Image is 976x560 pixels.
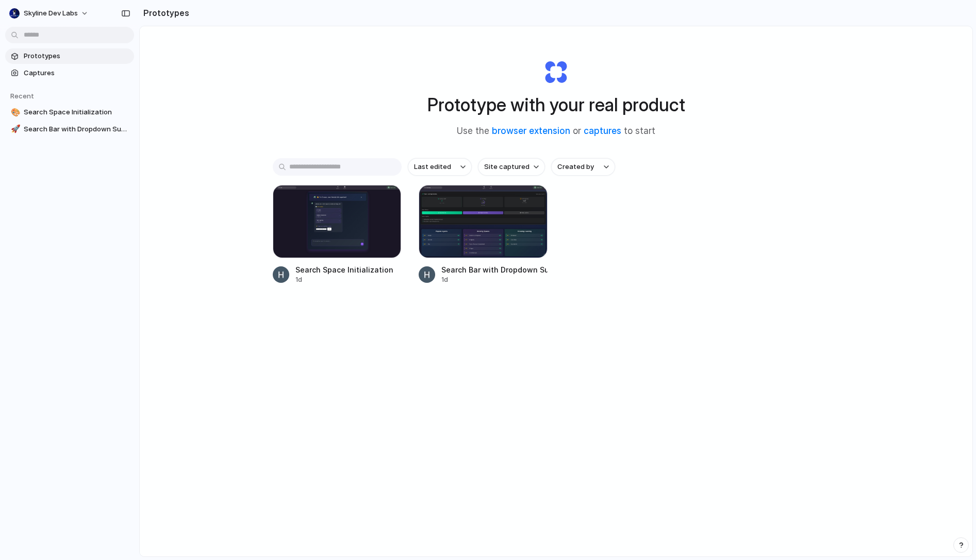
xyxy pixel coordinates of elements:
[5,122,134,137] a: 🚀Search Bar with Dropdown Suggestions
[9,107,20,117] button: 🎨
[484,162,530,172] span: Site captured
[492,126,570,136] a: browser extension
[5,105,134,120] a: 🎨Search Space Initialization
[24,8,78,19] span: Skyline Dev Labs
[9,124,20,134] button: 🚀
[5,5,94,22] button: Skyline Dev Labs
[5,48,134,64] a: Prototypes
[295,275,393,284] div: 1d
[24,124,130,134] span: Search Bar with Dropdown Suggestions
[11,107,18,118] div: 🎨
[10,92,34,100] span: Recent
[11,123,18,135] div: 🚀
[441,275,548,284] div: 1d
[273,185,402,284] a: Search Space InitializationSearch Space Initialization1d
[24,107,130,117] span: Search Space Initialization
[427,91,685,118] h1: Prototype with your real product
[584,126,621,136] a: captures
[295,264,393,275] div: Search Space Initialization
[24,68,130,78] span: Captures
[557,162,594,172] span: Created by
[478,158,545,176] button: Site captured
[419,185,548,284] a: Search Bar with Dropdown SuggestionsSearch Bar with Dropdown Suggestions1d
[414,162,451,172] span: Last edited
[5,65,134,81] a: Captures
[24,51,130,61] span: Prototypes
[551,158,615,176] button: Created by
[457,125,655,138] span: Use the or to start
[441,264,548,275] div: Search Bar with Dropdown Suggestions
[139,7,189,19] h2: Prototypes
[408,158,472,176] button: Last edited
